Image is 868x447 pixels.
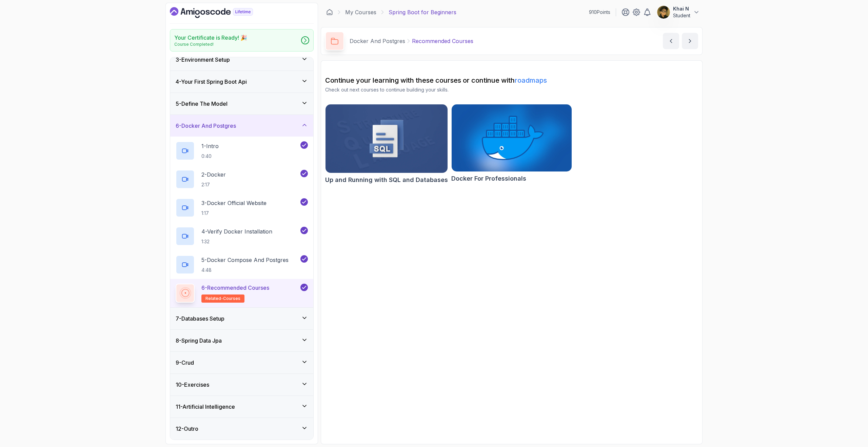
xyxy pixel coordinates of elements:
h3: 7 - Databases Setup [176,314,224,323]
h2: Up and Running with SQL and Databases [325,175,448,185]
button: next content [682,33,698,49]
p: 5 - Docker Compose And Postgres [201,256,289,264]
p: Student [673,12,690,19]
p: 6 - Recommended Courses [201,284,269,292]
h3: 10 - Exercises [176,381,209,389]
button: previous content [663,33,679,49]
button: 2-Docker2:17 [176,170,308,189]
p: 2:17 [201,181,226,188]
h3: 3 - Environment Setup [176,56,230,64]
p: Spring Boot for Beginners [389,8,456,16]
a: roadmaps [515,76,547,84]
p: 1 - Intro [201,142,219,150]
button: 6-Recommended Coursesrelated-courses [176,284,308,303]
p: 1:17 [201,210,267,217]
button: 9-Crud [170,352,313,373]
a: Up and Running with SQL and Databases cardUp and Running with SQL and Databases [325,104,448,185]
h2: Continue your learning with these courses or continue with [325,76,698,85]
p: 0:40 [201,153,219,160]
h3: 4 - Your First Spring Boot Api [176,78,247,86]
button: 1-Intro0:40 [176,141,308,160]
p: Khai N [673,5,690,12]
h3: 9 - Crud [176,359,194,367]
p: 2 - Docker [201,170,226,179]
p: 1:32 [201,238,272,245]
h2: Docker For Professionals [451,174,526,183]
p: 3 - Docker Official Website [201,199,267,207]
button: 4-Your First Spring Boot Api [170,71,313,93]
h2: Your Certificate is Ready! 🎉 [174,34,247,42]
img: Up and Running with SQL and Databases card [325,104,448,173]
button: 5-Docker Compose And Postgres4:48 [176,255,308,274]
button: 3-Docker Official Website1:17 [176,198,308,217]
img: Docker For Professionals card [452,104,572,171]
a: Dashboard [170,7,269,18]
h3: 8 - Spring Data Jpa [176,337,222,345]
a: Dashboard [326,9,333,16]
h3: 5 - Define The Model [176,100,228,108]
img: user profile image [657,6,670,19]
button: 12-Outro [170,418,313,440]
button: 8-Spring Data Jpa [170,330,313,351]
a: My Courses [345,8,376,16]
button: 6-Docker And Postgres [170,115,313,137]
button: 10-Exercises [170,374,313,395]
p: 4:48 [201,267,289,273]
h3: 11 - Artificial Intelligence [176,403,235,411]
h3: 6 - Docker And Postgres [176,122,236,130]
h3: 12 - Outro [176,425,198,433]
p: Recommended Courses [412,37,473,45]
span: related-courses [205,296,240,301]
button: 3-Environment Setup [170,49,313,70]
button: user profile imageKhai NStudent [657,5,700,19]
button: 7-Databases Setup [170,308,313,329]
a: Your Certificate is Ready! 🎉Course Completed! [170,29,314,52]
p: 910 Points [589,9,610,16]
p: Check out next courses to continue building your skills. [325,86,698,93]
button: 4-Verify Docker Installation1:32 [176,227,308,246]
a: Docker For Professionals cardDocker For Professionals [451,104,572,183]
p: Docker And Postgres [350,37,405,45]
button: 5-Define The Model [170,93,313,115]
p: 4 - Verify Docker Installation [201,227,272,236]
p: Course Completed! [174,42,247,47]
button: 11-Artificial Intelligence [170,396,313,418]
